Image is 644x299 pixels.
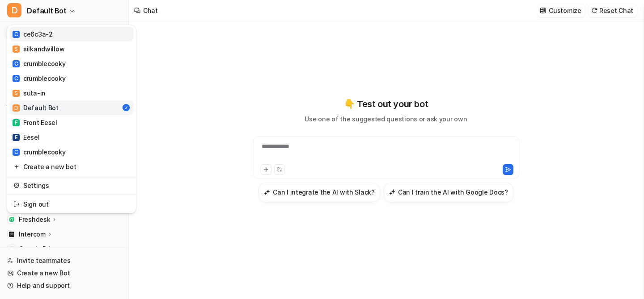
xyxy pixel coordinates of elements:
[13,88,46,98] div: suta-in
[13,149,20,156] span: C
[13,134,20,141] span: E
[13,46,20,53] span: S
[13,29,53,39] div: ce6c3a-2
[27,4,67,17] span: Default Bot
[13,162,20,171] img: reset
[10,178,133,193] a: Settings
[10,197,133,212] a: Sign out
[13,31,20,38] span: C
[13,74,66,83] div: crumblecooky
[13,118,57,127] div: Front Eesel
[13,103,59,112] div: Default Bot
[13,199,20,209] img: reset
[13,44,64,54] div: silkandwillow
[13,104,20,112] span: D
[13,75,20,82] span: C
[13,90,20,97] span: S
[7,3,21,17] span: D
[13,147,66,157] div: crumblecooky
[13,119,20,126] span: F
[13,60,20,67] span: C
[13,181,20,190] img: reset
[13,133,40,142] div: Eesel
[10,159,133,174] a: Create a new bot
[13,59,66,68] div: crumblecooky
[7,25,136,213] div: DDefault Bot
